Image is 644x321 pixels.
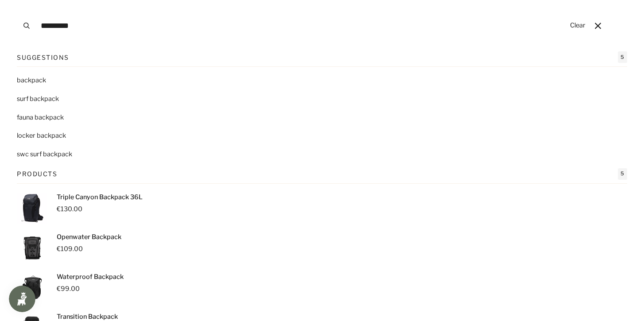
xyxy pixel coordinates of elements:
img: Triple Canyon Backpack 36L [17,193,48,224]
ul: Suggestions [17,76,627,159]
p: Products [17,169,57,178]
a: fauna backpack [17,113,627,123]
a: Openwater Backpack €109.00 [17,232,627,263]
span: locker backpack [17,131,66,139]
img: Waterproof Backpack [17,272,48,303]
a: backpack [17,76,627,85]
span: swc surf backpack [17,150,72,158]
span: 5 [618,168,627,180]
span: €130.00 [57,205,82,213]
a: locker backpack [17,131,627,141]
span: surf backpack [17,95,59,103]
span: €99.00 [57,285,80,293]
span: fauna backpack [17,113,64,121]
span: 5 [618,51,627,63]
p: Suggestions [17,53,69,62]
span: €109.00 [57,245,83,253]
span: backpack [17,76,46,84]
p: Waterproof Backpack [57,272,124,282]
a: swc surf backpack [17,150,627,159]
img: Openwater Backpack [17,232,48,263]
a: surf backpack [17,94,627,104]
a: Waterproof Backpack €99.00 [17,272,627,303]
iframe: Button to open loyalty program pop-up [9,286,35,312]
p: Triple Canyon Backpack 36L [57,193,143,202]
a: Triple Canyon Backpack 36L €130.00 [17,193,627,224]
p: Openwater Backpack [57,232,121,242]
